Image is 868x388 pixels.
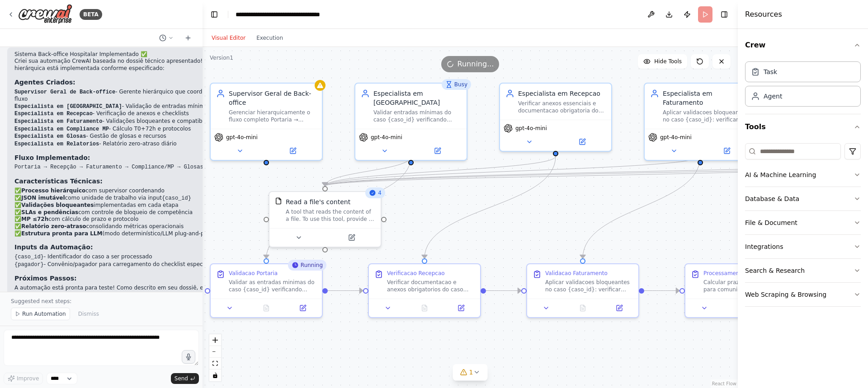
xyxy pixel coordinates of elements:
li: - Verificação de anexos e checklists [14,110,245,118]
div: Aplicar validacoes bloqueantes no caso {caso_id}: verificar datas timezone-aware em ordem cronolo... [545,279,633,293]
p: A automação está pronta para teste! Como descrito em seu dossiê, ela pode operar tanto: [14,285,245,299]
div: Especialista em FaturamentoAplicar validacoes bloqueantes no caso {caso_id}: verificar datas time... [644,83,757,161]
span: gpt-4o-mini [371,134,402,141]
button: Start a new chat [181,33,195,43]
g: Edge from 149980eb-b64e-41f6-84a2-8fb3563666c4 to 676a2f93-4875-441a-bc78-184485cb63ce [420,156,560,258]
div: Agent [764,92,782,101]
div: Verificacao RecepcaoVerificar documentacao e anexos obrigatorios do caso {caso_id} conforme check... [368,263,481,318]
span: Dismiss [78,310,99,318]
li: ✅ implementadas em cada etapa [14,202,245,209]
img: Logo [18,4,72,24]
div: React Flow controls [209,334,221,381]
div: Crew [745,58,861,114]
span: Hide Tools [654,58,682,65]
div: Especialista em [GEOGRAPHIC_DATA] [373,89,461,107]
button: Hide right sidebar [718,8,731,21]
code: {caso_id} [14,254,44,260]
div: Verificar documentacao e anexos obrigatorios do caso {caso_id} conforme checklist do pagador {pag... [387,279,475,293]
div: Tools [745,140,861,314]
div: Supervisor Geral de Back-office [229,89,316,107]
button: Open in side panel [604,303,635,313]
button: fit view [209,358,221,369]
button: Open in side panel [412,145,463,156]
h2: Sistema Back-office Hospitalar Implementado ✅ [14,51,245,58]
button: File & Document [745,211,861,234]
button: Run Automation [11,308,70,320]
p: Suggested next steps: [11,298,192,305]
button: Open in side panel [267,145,318,156]
code: Especialista em [GEOGRAPHIC_DATA] [14,103,122,110]
button: Tools [745,114,861,140]
div: Validar entradas mínimas do caso {caso_id} verificando presença e integridade de: dados do pacien... [373,109,461,123]
span: 4 [378,189,382,196]
g: Edge from 832d58fe-c4c9-4ceb-bb55-a1862320fc01 to 57575812-0d1a-4543-bdf5-fef6e8d94344 [644,286,679,295]
div: 4FileReadToolRead a file's contentA tool that reads the content of a file. To use this tool, prov... [269,191,382,248]
button: No output available [247,303,286,313]
button: No output available [564,303,602,313]
button: Open in side panel [326,232,377,243]
code: Especialista em Recepcao [14,111,93,117]
div: Aplicar validacoes bloqueantes no caso {caso_id}: verificar datas timezone-aware em ordem cronolo... [663,109,750,123]
button: zoom in [209,334,221,346]
p: Criei sua automação CrewAI baseada no dossiê técnico apresentado! A arquitetura hierárquica está ... [14,58,245,72]
g: Edge from 2235e131-e225-4eeb-8eae-8cd06f66c63f to 832d58fe-c4c9-4ceb-bb55-a1862320fc01 [578,156,705,258]
button: Execution [251,33,288,43]
div: Running [288,260,326,271]
span: Running... [458,59,494,70]
div: Version 1 [210,54,233,61]
button: Click to speak your automation idea [182,350,195,364]
div: Validar as entradas minimas do caso {caso_id} verificando presenca obrigatoria de: dados do pacie... [229,279,316,293]
button: No output available [406,303,444,313]
button: Send [171,373,199,384]
code: {pagador} [14,262,44,268]
li: - Validação de entradas mínimas [14,103,245,111]
button: Improve [4,373,43,384]
div: Especialista em Faturamento [663,89,750,107]
g: Edge from e23ccfd7-b79b-41a8-8691-a44b2dd59eff to 60a57cc3-aa26-4764-94ee-6d0a761add13 [321,156,415,186]
button: Open in side panel [445,303,476,313]
strong: MP ≤72h [21,216,48,222]
button: Crew [745,33,861,58]
button: Hide Tools [638,54,687,69]
div: Verificar anexos essenciais e documentacao obrigatoria do caso {caso_id} conforme checklist do pa... [518,100,606,114]
li: - Convênio/pagador para carregamento do checklist específico [14,261,245,269]
div: RunningValidacao PortariaValidar as entradas minimas do caso {caso_id} verificando presenca obrig... [210,263,323,318]
strong: Fluxo Implementado: [14,154,90,161]
li: - Validações bloqueantes e compatibilidade [14,118,245,126]
strong: Estrutura pronta para LLM [21,230,102,237]
strong: Validações bloqueantes [21,202,94,208]
button: Dismiss [74,308,104,320]
span: gpt-4o-mini [660,134,692,141]
strong: SLAs e pendências [21,209,78,215]
g: Edge from f46a329b-6041-466f-9650-af74d5be65f3 to 676a2f93-4875-441a-bc78-184485cb63ce [328,286,363,295]
div: Processamento Compliance MPCalcular prazo limite T0+72h para comunicacao ao MP do caso {caso_id} ... [684,263,797,318]
li: - Gerente hierárquico que coordena todo o fluxo [14,89,245,103]
li: ✅ com cálculo de prazo e protocolo [14,216,245,223]
button: Search & Research [745,259,861,282]
code: Especialista em Relatorios [14,141,99,147]
li: ✅ com controle de bloqueio de competência [14,209,245,216]
span: Send [175,375,188,382]
button: Visual Editor [206,33,251,43]
strong: Processo hierárquico [21,187,85,194]
li: - Cálculo T0+72h e protocolos [14,126,245,133]
button: 1 [453,364,488,381]
button: zoom out [209,346,221,358]
button: Open in side panel [701,145,752,156]
code: {caso_id} [162,195,191,201]
span: Run Automation [22,310,66,318]
div: Gerenciar hierarquicamente o fluxo completo Portaria → Recepção → Faturamento → Compliance/MP → G... [229,109,316,123]
li: ✅ consolidando métricas operacionais [14,223,245,230]
span: 1 [469,368,473,377]
li: - Relatório zero-atraso diário [14,140,245,148]
li: ✅ como unidade de trabalho via input [14,195,245,202]
strong: JSON imutável [21,195,65,201]
span: gpt-4o-mini [515,125,547,132]
button: No output available [722,303,760,313]
g: Edge from e23ccfd7-b79b-41a8-8691-a44b2dd59eff to f46a329b-6041-466f-9650-af74d5be65f3 [262,156,415,258]
g: Edge from 676a2f93-4875-441a-bc78-184485cb63ce to 832d58fe-c4c9-4ceb-bb55-a1862320fc01 [486,286,521,295]
button: Database & Data [745,187,861,210]
li: ✅ (modo determinístico/LLM plug-and-play) [14,230,245,238]
nav: breadcrumb [236,10,337,19]
div: BETA [80,9,102,20]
